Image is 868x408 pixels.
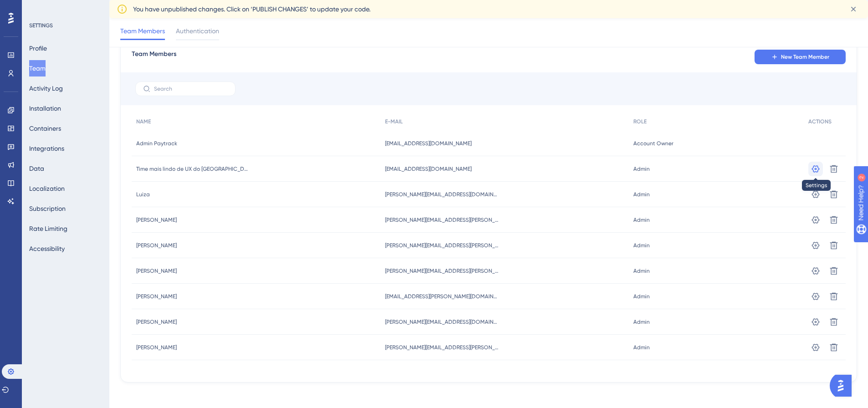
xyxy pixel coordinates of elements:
div: SETTINGS [29,22,103,29]
span: Admin [633,293,650,300]
span: [PERSON_NAME] [136,344,177,351]
span: Authentication [176,25,219,36]
button: New Team Member [755,50,846,64]
button: Containers [29,120,61,137]
button: Activity Log [29,80,63,97]
span: Admin [633,318,650,326]
span: [PERSON_NAME][EMAIL_ADDRESS][PERSON_NAME][DOMAIN_NAME] [385,344,499,351]
span: [PERSON_NAME][EMAIL_ADDRESS][PERSON_NAME][DOMAIN_NAME] [385,216,499,224]
span: ACTIONS [808,118,832,125]
button: Integrations [29,140,64,157]
span: [EMAIL_ADDRESS][DOMAIN_NAME] [385,165,472,173]
button: Accessibility [29,240,65,257]
span: Time mais lindo de UX do [GEOGRAPHIC_DATA] [136,165,250,173]
span: Admin [633,191,650,198]
span: ROLE [633,118,647,125]
button: Rate Limiting [29,220,67,237]
span: [PERSON_NAME] [136,293,177,300]
button: Installation [29,100,61,117]
span: Admin [633,216,650,224]
span: [PERSON_NAME] [136,318,177,326]
span: NAME [136,118,151,125]
button: Subscription [29,200,66,217]
span: [PERSON_NAME] [136,267,177,275]
button: Team [29,60,46,76]
span: Admin [633,242,650,249]
button: Localization [29,180,65,197]
button: Profile [29,40,47,56]
span: You have unpublished changes. Click on ‘PUBLISH CHANGES’ to update your code. [133,4,370,15]
span: [PERSON_NAME] [136,242,177,249]
span: Admin [633,344,650,351]
span: Team Members [132,49,176,65]
input: Search [154,86,228,92]
span: E-MAIL [385,118,403,125]
span: [PERSON_NAME][EMAIL_ADDRESS][PERSON_NAME][DOMAIN_NAME] [385,267,499,275]
span: Admin [633,165,650,173]
span: Team Members [120,25,165,36]
span: [PERSON_NAME][EMAIL_ADDRESS][PERSON_NAME][DOMAIN_NAME] [385,242,499,249]
span: [EMAIL_ADDRESS][DOMAIN_NAME] [385,140,472,147]
span: Admin [633,267,650,275]
span: [PERSON_NAME][EMAIL_ADDRESS][DOMAIN_NAME] [385,318,499,326]
span: [PERSON_NAME][EMAIL_ADDRESS][DOMAIN_NAME] [385,191,499,198]
iframe: UserGuiding AI Assistant Launcher [830,372,857,399]
span: New Team Member [781,53,829,61]
span: Account Owner [633,140,673,147]
span: Admin Paytrack [136,140,177,147]
span: [PERSON_NAME] [136,216,177,224]
span: [EMAIL_ADDRESS][PERSON_NAME][DOMAIN_NAME] [385,293,499,300]
span: Need Help? [21,2,57,13]
div: 2 [63,5,66,12]
span: Luiza [136,191,150,198]
button: Data [29,160,44,177]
